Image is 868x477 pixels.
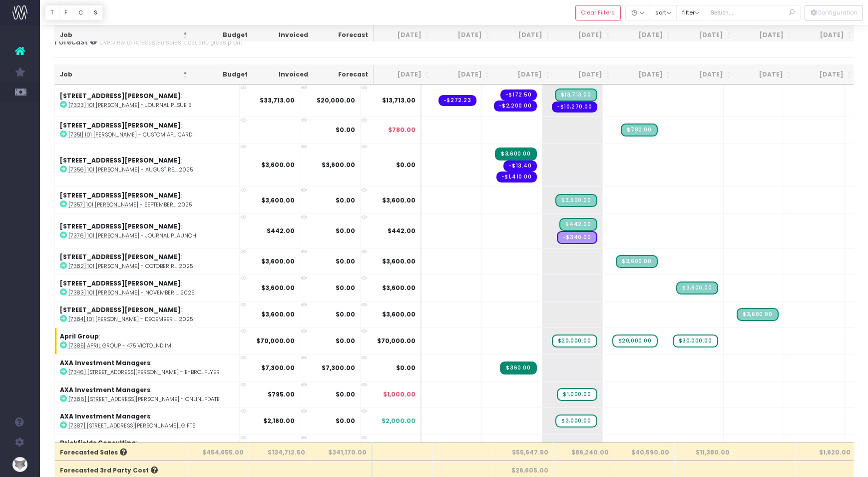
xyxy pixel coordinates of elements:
[555,65,615,84] th: Oct 25: activate to sort column ascending
[616,255,657,268] span: Streamtime Draft Invoice: 002704 – [7382] 101 Collins - October Retainer 2025
[68,315,193,323] abbr: [7384] 101 Collins - December Retainer 2025
[68,131,192,138] abbr: [7351] 101 Collins - Custom App Contractors Wallet Card
[253,65,313,84] th: Invoiced
[676,5,705,20] button: filter
[60,191,181,199] strong: [STREET_ADDRESS][PERSON_NAME]
[60,412,150,420] strong: AXA Investment Managers
[434,25,495,45] th: Aug 25: activate to sort column ascending
[557,388,597,401] span: wayahead Sales Forecast Item
[60,438,136,447] strong: Brickfields Consulting
[322,363,355,372] strong: $7,300.00
[495,147,536,160] span: Streamtime Invoice: 002682 – [7356] 101 Collins - August Retainer 2025
[555,88,597,101] span: Streamtime Draft Invoice: 002698 – [7323] 101 Collins - Journal Publication Issue 5 - Print Produ...
[60,222,181,230] strong: [STREET_ADDRESS][PERSON_NAME]
[187,442,249,460] th: $454,655.00
[650,5,677,20] button: sort
[612,334,658,347] span: wayahead Sales Forecast Item
[575,5,621,20] button: Clear Filters
[322,160,355,169] strong: $3,600.00
[45,5,59,20] button: T
[336,125,355,134] strong: $0.00
[336,257,355,265] strong: $0.00
[55,213,240,248] td: :
[55,301,240,327] td: :
[382,416,416,425] span: $2,000.00
[55,186,240,213] td: :
[396,160,416,169] span: $0.00
[552,334,597,347] span: wayahead Sales Forecast Item
[737,308,778,321] span: Streamtime Draft Invoice: 002706 – [7384] 101 Collins - December Retainer 2025
[552,101,597,112] span: Streamtime order: 794 – Bambra Press
[88,5,103,20] button: S
[68,101,191,109] abbr: [7323] 101 Collins - Journal Publication Issue 5
[382,96,416,105] span: $13,713.00
[388,125,416,134] span: $780.00
[396,363,416,372] span: $0.00
[249,442,311,460] th: $134,712.50
[382,310,416,319] span: $3,600.00
[805,5,863,20] button: Configuration
[60,121,181,129] strong: [STREET_ADDRESS][PERSON_NAME]
[496,171,537,182] span: Streamtime order: 796 – Bambra Press
[374,65,434,84] th: Jul 25: activate to sort column ascending
[55,143,240,186] td: :
[736,65,797,84] th: Jan 26: activate to sort column ascending
[495,25,555,45] th: Sep 25: activate to sort column ascending
[383,390,416,399] span: $1,000.00
[555,25,616,45] th: Oct 25: activate to sort column ascending
[60,156,181,164] strong: [STREET_ADDRESS][PERSON_NAME]
[336,416,355,425] strong: $0.00
[261,257,295,265] strong: $3,600.00
[382,196,416,205] span: $3,600.00
[55,381,240,407] td: :
[263,416,295,425] strong: $2,160.00
[68,201,192,208] abbr: [7357] 101 Collins - September Retainer 2025
[55,327,240,354] td: :
[675,442,735,460] th: $11,380.00
[261,363,295,372] strong: $7,300.00
[55,116,240,143] td: :
[434,65,495,84] th: Aug 25: activate to sort column ascending
[493,442,554,460] th: $55,647.50
[336,226,355,235] strong: $0.00
[494,100,537,111] span: Streamtime order: 801 – Alice Oehr
[382,283,416,292] span: $3,600.00
[55,25,193,45] th: Job: activate to sort column descending
[317,96,355,104] strong: $20,000.00
[495,65,555,84] th: Sep 25: activate to sort column ascending
[68,166,193,173] abbr: [7356] 101 Collins - August Retainer 2025
[55,434,240,460] td: :
[554,442,614,460] th: $86,240.00
[59,5,73,20] button: F
[311,442,373,460] th: $341,170.00
[12,457,27,472] img: images/default_profile_image.png
[261,196,295,204] strong: $3,600.00
[68,262,193,270] abbr: [7382] 101 Collins - October Retainer 2025
[500,89,537,100] span: Streamtime order: 799 – Fiverr
[336,310,355,318] strong: $0.00
[261,160,295,169] strong: $3,600.00
[68,289,194,296] abbr: [7383] 101 Collins - November Retainer 2025
[68,342,171,349] abbr: [7385] April Group - 475 Victoria Ave Branding and IM
[55,354,240,380] td: :
[68,395,220,403] abbr: [7386] 18 Smith Street - Online Listing Update
[55,407,240,434] td: :
[313,65,374,84] th: Forecast
[374,25,434,45] th: Jul 25: activate to sort column ascending
[555,414,597,427] span: wayahead Sales Forecast Item
[267,226,295,235] strong: $442.00
[336,336,355,345] strong: $0.00
[557,231,597,244] span: Streamtime Draft Order: 795 – Bambra Press
[621,123,657,136] span: Streamtime Draft Invoice: [7351] 101 Collins - Custom App Contractors Wallet Card
[261,310,295,318] strong: $3,600.00
[256,336,295,345] strong: $70,000.00
[68,368,220,376] abbr: [7346] 18 Smith Street - e-Brochure Update and 2PP Flyer
[377,336,416,345] span: $70,000.00
[253,25,313,45] th: Invoiced
[45,5,103,20] div: Vertical button group
[60,448,127,457] span: Forecasted Sales
[615,65,676,84] th: Nov 25: activate to sort column ascending
[60,252,181,261] strong: [STREET_ADDRESS][PERSON_NAME]
[388,226,416,235] span: $442.00
[438,95,476,106] span: Streamtime order: 679 – Fiverr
